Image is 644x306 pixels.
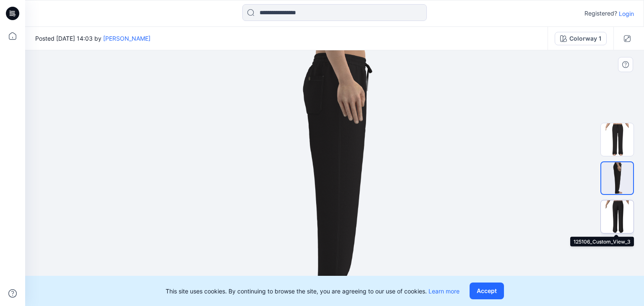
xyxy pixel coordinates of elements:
a: Learn more [428,288,460,295]
span: Posted [DATE] 14:03 by [35,34,151,43]
p: Registered? [584,8,617,18]
button: Accept [470,283,504,299]
p: Login [619,9,634,18]
img: eyJhbGciOiJIUzI1NiIsImtpZCI6IjAiLCJzbHQiOiJzZXMiLCJ0eXAiOiJKV1QifQ.eyJkYXRhIjp7InR5cGUiOiJzdG9yYW... [244,50,425,306]
img: 125106_Custom_View_2 [601,162,633,194]
button: Colorway 1 [555,32,607,45]
div: Colorway 1 [569,34,601,43]
img: 125106_Custom_View_3 [601,200,634,233]
img: 125106_Custom_View_1 [601,123,634,156]
a: [PERSON_NAME] [103,35,151,42]
p: This site uses cookies. By continuing to browse the site, you are agreeing to our use of cookies. [166,287,460,296]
